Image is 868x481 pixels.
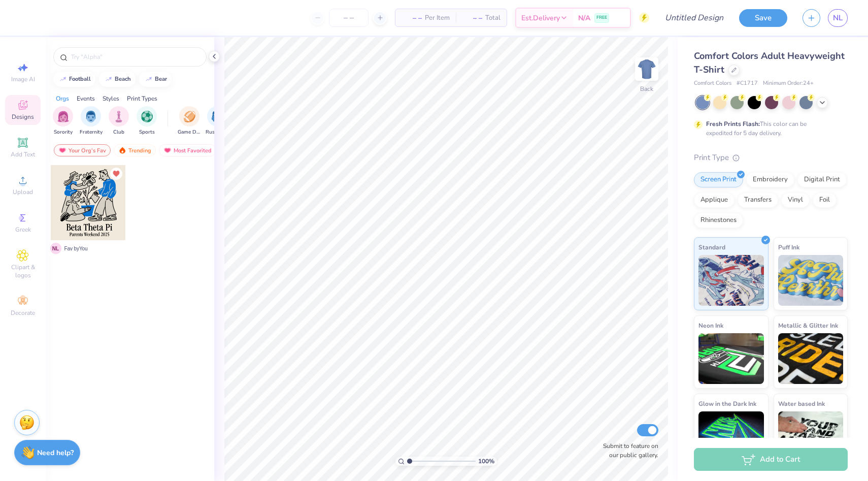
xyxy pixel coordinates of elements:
[53,106,73,136] button: filter button
[139,129,155,136] span: Sports
[640,84,653,93] div: Back
[657,8,731,28] input: Untitled Design
[694,213,743,228] div: Rhinestones
[163,147,172,154] img: most_fav.gif
[212,111,223,122] img: Rush & Bid Image
[485,13,500,23] span: Total
[706,120,760,128] strong: Fresh Prints Flash:
[462,13,482,23] span: – –
[763,79,814,88] span: Minimum Order: 24 +
[694,50,845,76] span: Comfort Colors Adult Heavyweight T-Shirt
[141,111,153,122] img: Sports Image
[813,193,837,208] div: Foil
[746,172,794,187] div: Embroidery
[184,111,195,122] img: Game Day Image
[206,106,229,136] div: filter for Rush & Bid
[37,448,74,458] strong: Need help?
[833,12,843,24] span: NL
[11,75,35,83] span: Image AI
[781,193,810,208] div: Vinyl
[109,106,129,136] div: filter for Club
[828,9,848,27] a: NL
[155,76,167,82] div: bear
[50,243,61,254] span: N L
[694,152,848,164] div: Print Type
[738,193,778,208] div: Transfers
[110,168,122,180] button: Unlike
[137,106,157,136] button: filter button
[206,106,229,136] button: filter button
[145,76,153,82] img: trend_line.gif
[80,106,103,136] button: filter button
[597,441,658,460] label: Submit to feature on our public gallery.
[698,242,725,252] span: Standard
[11,309,35,317] span: Decorate
[80,129,103,136] span: Fraternity
[85,111,96,122] img: Fraternity Image
[103,94,119,103] div: Styles
[737,79,758,88] span: # C1717
[521,13,560,23] span: Est. Delivery
[178,106,201,136] button: filter button
[12,113,34,121] span: Designs
[778,333,844,384] img: Metallic & Glitter Ink
[637,59,657,79] img: Back
[698,398,756,409] span: Glow in the Dark Ink
[5,263,41,279] span: Clipart & logos
[118,147,126,154] img: trending.gif
[69,76,91,82] div: football
[694,172,743,187] div: Screen Print
[739,9,787,27] button: Save
[80,106,103,136] div: filter for Fraternity
[15,226,31,234] span: Greek
[99,72,136,87] button: beach
[53,72,95,87] button: football
[11,150,35,158] span: Add Text
[127,94,157,103] div: Print Types
[698,320,723,331] span: Neon Ink
[56,94,69,103] div: Orgs
[58,147,66,154] img: most_fav.gif
[139,72,172,87] button: bear
[13,188,33,196] span: Upload
[596,14,607,21] span: FREE
[137,106,157,136] div: filter for Sports
[114,144,156,156] div: Trending
[778,255,844,306] img: Puff Ink
[698,333,764,384] img: Neon Ink
[57,111,69,122] img: Sorority Image
[329,9,369,27] input: – –
[425,13,450,23] span: Per Item
[54,144,111,156] div: Your Org's Fav
[778,242,799,252] span: Puff Ink
[178,129,201,136] span: Game Day
[402,13,422,23] span: – –
[694,193,735,208] div: Applique
[105,76,113,82] img: trend_line.gif
[54,129,73,136] span: Sorority
[77,94,95,103] div: Events
[478,457,494,466] span: 100 %
[778,320,838,331] span: Metallic & Glitter Ink
[113,111,124,122] img: Club Image
[115,76,131,82] div: beach
[53,106,73,136] div: filter for Sorority
[113,129,124,136] span: Club
[698,255,764,306] img: Standard
[797,172,847,187] div: Digital Print
[694,79,731,88] span: Comfort Colors
[64,245,88,252] span: Fav by You
[698,411,764,462] img: Glow in the Dark Ink
[706,119,831,138] div: This color can be expedited for 5 day delivery.
[578,13,590,23] span: N/A
[159,144,216,156] div: Most Favorited
[778,398,825,409] span: Water based Ink
[70,52,200,62] input: Try "Alpha"
[206,129,229,136] span: Rush & Bid
[109,106,129,136] button: filter button
[778,411,844,462] img: Water based Ink
[59,76,67,82] img: trend_line.gif
[178,106,201,136] div: filter for Game Day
